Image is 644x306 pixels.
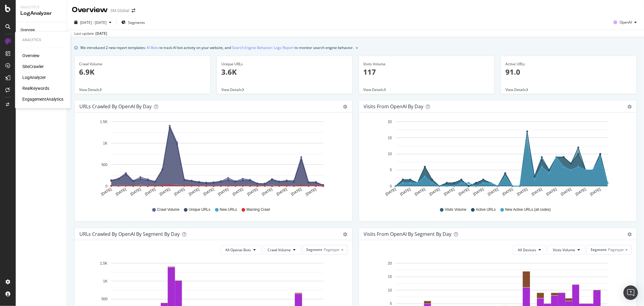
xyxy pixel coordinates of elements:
text: 5 [390,301,392,306]
text: [DATE] [516,187,528,197]
div: LogAnalyzer [21,10,62,17]
text: [DATE] [305,187,317,197]
span: Segment [591,247,607,252]
div: Analytics [22,37,63,43]
span: Pagetype [324,247,340,252]
text: [DATE] [443,187,455,197]
span: Visits Volume [553,247,575,252]
text: [DATE] [261,187,273,197]
span: OpenAI [620,20,632,25]
text: 1K [103,141,107,145]
span: View Details [364,87,384,92]
button: close banner [354,43,359,52]
p: 91.0 [505,67,632,77]
text: [DATE] [531,187,543,197]
text: [DATE] [188,187,200,197]
text: 1K [103,279,107,283]
button: Crawl Volume [263,245,301,255]
div: A chart. [79,117,345,201]
svg: A chart. [364,117,629,201]
text: 1.5K [100,261,107,265]
a: EngagementAnalytics [22,96,63,103]
div: gear [343,105,348,109]
button: All Devices [513,245,546,255]
div: URLs Crawled by OpenAI by day [79,103,152,109]
text: 10 [388,288,392,292]
text: [DATE] [232,187,244,197]
div: Last update [74,31,107,36]
text: [DATE] [501,187,514,197]
a: AI Bots [147,44,159,51]
text: [DATE] [115,187,127,197]
div: gear [627,105,632,109]
div: arrow-right-arrow-left [132,8,135,13]
text: [DATE] [173,187,185,197]
text: [DATE] [575,187,587,197]
span: All Devices [518,247,536,252]
div: Analytics [21,5,62,10]
div: [DATE] [95,31,107,36]
div: Active URLs [505,61,632,67]
span: Visits Volume [445,207,466,212]
span: Crawl Volume [268,247,291,252]
text: 10 [388,152,392,156]
a: LogAnalyzer [22,75,46,81]
span: All Openai Bots [226,247,251,252]
p: 117 [364,67,490,77]
text: [DATE] [217,187,229,197]
text: [DATE] [290,187,303,197]
div: Open Intercom Messenger [623,285,638,300]
div: Crawl Volume [79,61,206,67]
text: [DATE] [247,187,259,197]
text: [DATE] [589,187,601,197]
text: 20 [388,120,392,124]
a: SiteCrawler [22,64,44,70]
button: OpenAI [611,18,639,27]
button: [DATE] - [DATE] [72,18,114,27]
text: 20 [388,261,392,265]
div: Visits from OpenAI By Segment By Day [364,231,452,237]
div: Visits Volume [364,61,490,67]
a: Overview [22,53,40,59]
span: Crawl Volume [157,207,179,212]
text: [DATE] [130,187,142,197]
span: View Details [221,87,242,92]
text: [DATE] [560,187,572,197]
div: Overview [21,27,35,33]
text: [DATE] [276,187,288,197]
text: 0 [105,184,107,188]
button: All Openai Bots [220,245,261,255]
div: gear [627,232,632,236]
span: View Details [505,87,526,92]
span: Segment [306,247,322,252]
div: URLs Crawled by OpenAI By Segment By Day [79,231,180,237]
button: Visits Volume [548,245,585,255]
button: Segments [119,18,147,27]
span: New Active URLs (all codes) [505,207,551,212]
div: Visits from OpenAI by day [364,103,424,109]
text: [DATE] [545,187,557,197]
span: New URLs [220,207,237,212]
text: 5 [390,168,392,172]
text: 1.5K [100,120,107,124]
span: Segments [128,20,145,25]
text: [DATE] [399,187,411,197]
span: Unique URLs [189,207,210,212]
text: [DATE] [458,187,470,197]
span: View Details [79,87,100,92]
div: Overview [72,5,108,15]
a: RealKeywords [22,86,49,92]
div: 3M Global [110,8,129,14]
a: Search Engine Behavior: Logs Report [232,44,294,51]
span: Active URLs [476,207,496,212]
p: 3.6K [221,67,348,77]
div: info banner [74,44,637,51]
text: [DATE] [472,187,484,197]
text: 500 [101,297,107,301]
text: [DATE] [428,187,441,197]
